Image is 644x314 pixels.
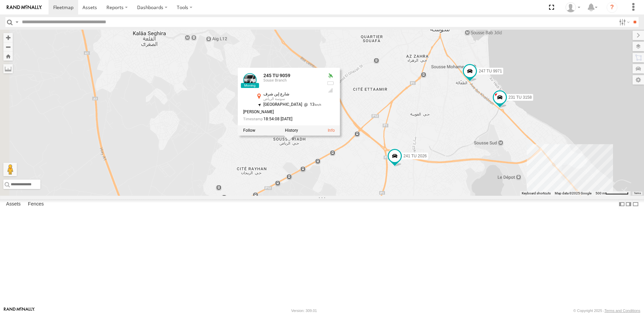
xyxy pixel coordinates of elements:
[595,191,605,195] span: 500 m
[632,199,639,209] label: Hide Summary Table
[263,97,321,101] div: سوسة الرياض
[593,191,631,196] button: Map Scale: 500 m per 65 pixels
[263,78,321,83] div: Souse Branch
[404,154,427,158] span: 241 TU 2026
[291,309,317,313] div: Version: 309.01
[243,117,321,121] div: Date/time of location update
[563,2,583,12] div: Nejah Benkhalifa
[573,309,640,313] div: © Copyright 2025 -
[7,5,42,10] img: rand-logo.svg
[14,17,20,27] label: Search Query
[327,81,335,86] div: No battery health information received from this device.
[3,42,13,52] button: Zoom out
[479,69,502,73] span: 247 TU 9971
[605,309,640,313] a: Terms and Conditions
[327,88,335,93] div: GSM Signal = 4
[509,95,532,100] span: 231 TU 3158
[555,191,591,195] span: Map data ©2025 Google
[633,75,644,85] label: Map Settings
[3,199,24,209] label: Assets
[285,128,298,133] label: View Asset History
[263,73,290,78] a: 245 TU 9059
[263,92,321,96] div: شارع إبن شرف
[302,102,321,107] span: 13
[634,192,641,195] a: Terms (opens in new tab)
[243,128,255,133] label: Realtime tracking of Asset
[616,17,631,27] label: Search Filter Options
[625,199,632,209] label: Dock Summary Table to the Right
[327,73,335,78] div: Valid GPS Fix
[4,307,35,314] a: Visit our Website
[3,64,13,73] label: Measure
[25,199,47,209] label: Fences
[3,33,13,42] button: Zoom in
[328,128,335,133] a: View Asset Details
[243,73,257,87] a: View Asset Details
[522,191,551,196] button: Keyboard shortcuts
[243,110,321,114] div: [PERSON_NAME]
[3,52,13,61] button: Zoom Home
[618,199,625,209] label: Dock Summary Table to the Left
[3,163,17,176] button: Drag Pegman onto the map to open Street View
[607,2,617,13] i: ?
[263,102,302,107] span: [GEOGRAPHIC_DATA]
